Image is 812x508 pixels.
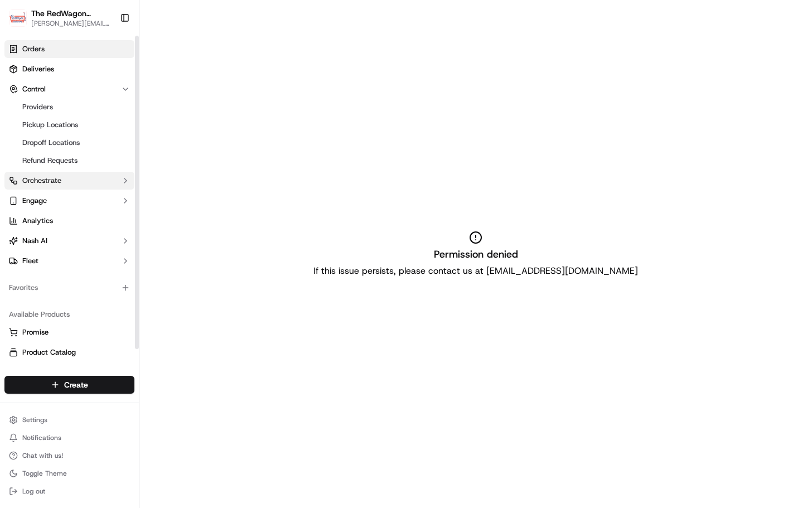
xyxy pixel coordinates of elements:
span: [DATE] [156,203,179,212]
a: Analytics [4,212,134,230]
span: Orchestrate [22,176,61,186]
button: Engage [4,192,134,210]
span: [PERSON_NAME] [PERSON_NAME] [35,203,148,212]
span: Orders [22,44,45,54]
div: 💻 [94,250,103,259]
a: 💻API Documentation [90,245,183,265]
span: Providers [22,102,53,112]
span: Notifications [22,433,61,442]
span: Nash AI [22,236,47,246]
button: Fleet [4,252,134,270]
img: 1736555255976-a54dd68f-1ca7-489b-9aae-adbdc363a1c4 [11,107,31,127]
button: Create [4,376,134,394]
div: Available Products [4,306,134,323]
img: 1736555255976-a54dd68f-1ca7-489b-9aae-adbdc363a1c4 [22,173,31,182]
div: Past conversations [11,145,75,154]
span: Dropoff Locations [22,138,80,148]
span: Deliveries [22,64,54,74]
div: 📗 [11,250,20,259]
div: Start new chat [50,107,183,118]
button: The RedWagon DeliversThe RedWagon Delivers[PERSON_NAME][EMAIL_ADDRESS][DOMAIN_NAME] [4,4,115,31]
span: Settings [22,415,47,424]
img: Joana Marie Avellanoza [11,162,29,180]
button: Promise [4,323,134,341]
img: The RedWagon Delivers [9,9,27,27]
a: Dropoff Locations [18,135,121,151]
a: Promise [9,327,130,337]
span: Promise [22,327,49,337]
a: 📗Knowledge Base [7,245,90,265]
p: Welcome 👋 [11,45,203,62]
a: Product Catalog [9,347,130,357]
span: [DATE] [156,173,179,182]
span: Knowledge Base [22,249,85,260]
a: Providers [18,99,121,115]
button: Orchestrate [4,172,134,190]
span: • [150,203,154,212]
button: See all [173,143,203,156]
button: Chat with us! [4,448,134,463]
span: Product Catalog [22,347,76,357]
input: Got a question? Start typing here... [29,72,201,84]
h2: Permission denied [434,246,518,262]
div: Favorites [4,279,134,297]
span: Log out [22,487,45,496]
span: Create [64,379,88,390]
img: Nash [11,11,33,33]
p: If this issue persists, please contact us at [EMAIL_ADDRESS][DOMAIN_NAME] [313,264,638,278]
span: Toggle Theme [22,469,67,478]
button: The RedWagon Delivers [31,8,111,19]
span: Analytics [22,216,53,226]
span: [PERSON_NAME] [PERSON_NAME] [35,173,148,182]
button: Nash AI [4,232,134,250]
span: API Documentation [105,249,179,260]
img: Ericka Mae [11,192,29,210]
a: Powered byPylon [79,276,135,285]
button: Log out [4,483,134,499]
span: Pylon [111,277,135,285]
button: Toggle Theme [4,466,134,481]
button: Control [4,80,134,98]
span: Refund Requests [22,156,78,166]
button: Notifications [4,430,134,446]
a: Pickup Locations [18,117,121,133]
button: [PERSON_NAME][EMAIL_ADDRESS][DOMAIN_NAME] [31,19,111,28]
button: Start new chat [190,110,203,123]
span: Control [22,84,46,94]
a: Deliveries [4,60,134,78]
a: Orders [4,40,134,58]
button: Product Catalog [4,343,134,361]
span: Pickup Locations [22,120,78,130]
span: Engage [22,196,47,206]
div: We're available if you need us! [50,118,153,127]
button: Settings [4,412,134,428]
span: Fleet [22,256,38,266]
a: Refund Requests [18,153,121,168]
img: 1727276513143-84d647e1-66c0-4f92-a045-3c9f9f5dfd92 [23,107,43,127]
span: • [150,173,154,182]
span: Chat with us! [22,451,63,460]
